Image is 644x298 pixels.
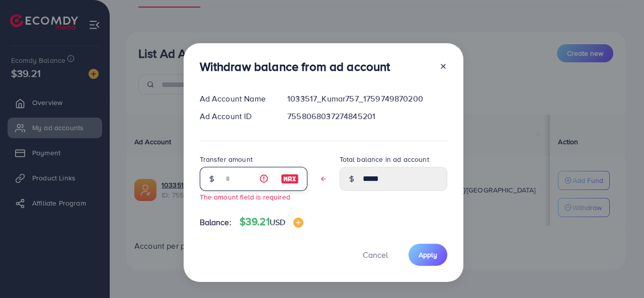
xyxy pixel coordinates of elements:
img: image [281,173,299,185]
img: image [293,218,303,228]
iframe: Chat [601,253,636,290]
div: Ad Account Name [192,93,280,105]
h3: Withdraw balance from ad account [200,59,390,74]
div: 1033517_Kumar757_1759749870200 [279,93,455,105]
button: Apply [409,244,447,265]
span: Cancel [363,249,388,260]
small: The amount field is required [200,192,290,202]
label: Transfer amount [200,154,253,164]
span: Balance: [200,217,231,228]
label: Total balance in ad account [340,154,429,164]
div: Ad Account ID [192,111,280,122]
span: USD [270,217,285,228]
h4: $39.21 [239,216,303,228]
span: Apply [419,250,437,260]
button: Cancel [350,244,400,265]
div: 7558068037274845201 [279,111,455,122]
